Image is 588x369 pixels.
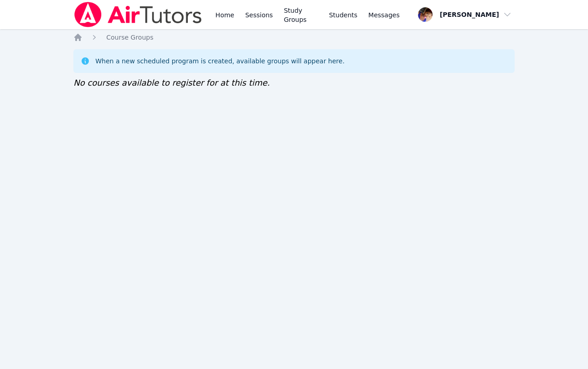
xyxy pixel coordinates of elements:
[73,33,515,42] nav: Breadcrumb
[106,34,153,41] span: Course Groups
[73,78,270,87] span: No courses available to register for at this time.
[106,33,153,42] a: Course Groups
[368,10,400,20] span: Messages
[95,56,345,66] div: When a new scheduled program is created, available groups will appear here.
[73,2,202,27] img: Air Tutors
